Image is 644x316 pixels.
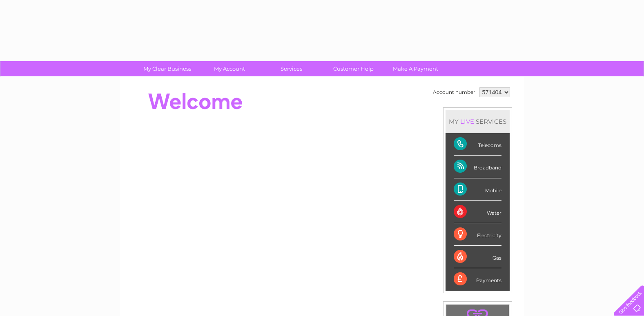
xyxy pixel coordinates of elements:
[454,133,501,156] div: Telecoms
[196,61,263,76] a: My Account
[134,61,201,76] a: My Clear Business
[258,61,325,76] a: Services
[454,268,501,290] div: Payments
[382,61,449,76] a: Make A Payment
[459,118,476,125] div: LIVE
[454,156,501,178] div: Broadband
[431,85,477,99] td: Account number
[446,110,510,133] div: MY SERVICES
[454,201,501,223] div: Water
[454,246,501,268] div: Gas
[454,223,501,246] div: Electricity
[320,61,387,76] a: Customer Help
[454,178,501,201] div: Mobile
